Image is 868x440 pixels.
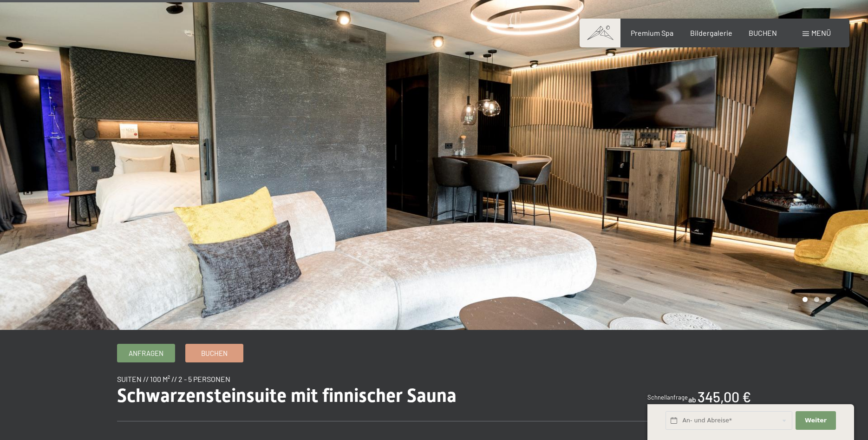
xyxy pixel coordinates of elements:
[805,416,827,425] span: Weiter
[129,348,163,358] span: Anfragen
[749,28,777,37] a: BUCHEN
[647,394,688,401] span: Schnellanfrage
[631,28,673,37] a: Premium Spa
[698,388,751,405] b: 345,00 €
[201,348,228,358] span: Buchen
[117,385,457,407] span: Schwarzensteinsuite mit finnischer Sauna
[690,28,732,37] a: Bildergalerie
[811,28,831,37] span: Menü
[796,411,835,430] button: Weiter
[186,344,243,362] a: Buchen
[117,344,175,362] a: Anfragen
[117,374,230,383] span: Suiten // 100 m² // 2 - 5 Personen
